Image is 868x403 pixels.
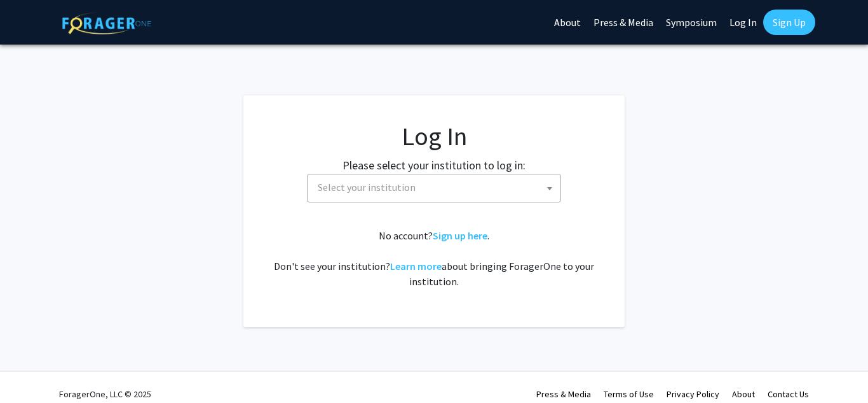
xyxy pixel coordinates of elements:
a: Sign Up [763,10,815,35]
a: Contact Us [768,388,809,400]
a: Privacy Policy [667,388,719,400]
div: No account? . Don't see your institution? about bringing ForagerOne to your institution. [269,228,599,289]
label: Please select your institution to log in: [342,157,526,174]
img: ForagerOne Logo [62,12,151,34]
span: Select your institution [318,181,416,194]
a: Learn more about bringing ForagerOne to your institution [390,260,442,272]
span: Select your institution [307,174,561,202]
a: Terms of Use [604,388,654,400]
h1: Log In [269,121,599,152]
span: Select your institution [313,174,560,201]
a: Press & Media [536,388,591,400]
a: About [732,388,755,400]
a: Sign up here [433,229,487,242]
